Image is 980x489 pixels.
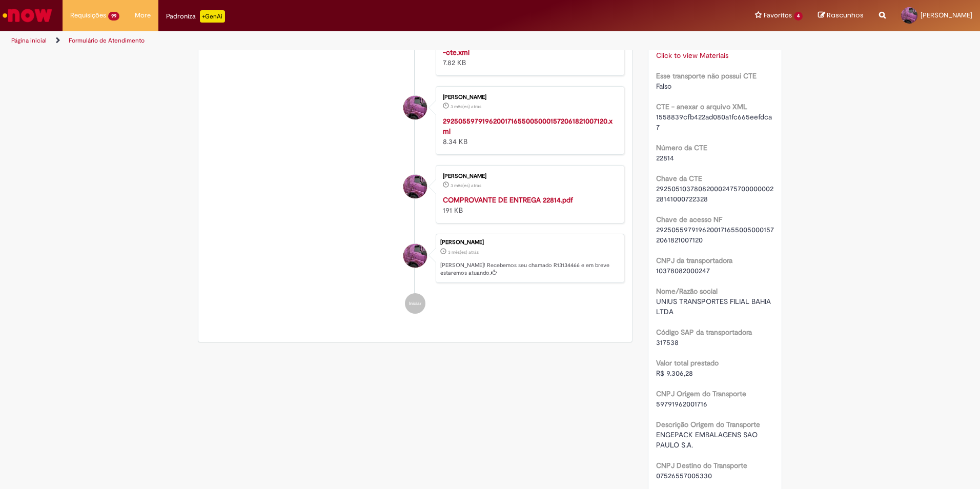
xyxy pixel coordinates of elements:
b: Chave da CTE [656,174,702,183]
span: Favoritos [764,10,792,21]
span: 22814 [656,153,674,162]
b: CTE - anexar o arquivo XML [656,102,747,111]
div: Verlaine Begossi [403,96,427,119]
span: 29250559791962001716550050001572061821007120 [656,225,774,244]
span: 10378082000247 [656,266,710,275]
span: 3 mês(es) atrás [451,182,481,189]
div: [PERSON_NAME] [440,239,619,246]
li: Verlaine Begossi [206,234,624,283]
span: 99 [108,12,119,21]
span: 29250510378082000247570000000228141000722328 [656,184,773,203]
b: Número da CTE [656,143,707,152]
b: Nome/Razão social [656,287,718,296]
p: +GenAi [200,10,225,23]
a: COMPROVANTE DE ENTREGA 22814.pdf [443,195,573,205]
div: [PERSON_NAME] [443,173,614,179]
span: 317538 [656,338,679,347]
span: ENGEPACK EMBALAGENS SAO PAULO S.A. [656,430,760,450]
time: 06/06/2025 13:10:07 [448,249,479,255]
span: 3 mês(es) atrás [448,249,479,255]
span: Rascunhos [827,10,864,20]
b: Código SAP da transportadora [656,328,752,337]
div: [PERSON_NAME] [443,94,614,100]
div: 191 KB [443,195,614,215]
b: CNPJ Origem do Transporte [656,389,746,398]
div: Verlaine Begossi [403,175,427,198]
span: [PERSON_NAME] [921,11,972,19]
time: 06/06/2025 13:09:14 [451,104,481,110]
b: Descrição Origem do Transporte [656,420,760,429]
div: 7.82 KB [443,37,614,68]
p: [PERSON_NAME]! Recebemos seu chamado R13134466 e em breve estaremos atuando. [440,261,619,277]
a: Página inicial [11,36,47,45]
span: UNIUS TRANSPORTES FILIAL BAHIA LTDA [656,297,773,316]
div: 8.34 KB [443,116,614,147]
a: Click to view Materiais [656,51,728,60]
span: More [135,10,151,21]
img: ServiceNow [1,5,54,26]
span: Requisições [70,10,106,21]
b: Chave de acesso NF [656,215,722,224]
a: 29250559791962001716550050001572061821007120.xml [443,116,612,136]
span: 1558839cfb422ad080a1fc665eefdca7 [656,112,772,132]
span: Falso [656,81,671,91]
ul: Trilhas de página [8,31,646,50]
span: 59791962001716 [656,399,707,409]
span: 3 mês(es) atrás [451,104,481,110]
b: Esse transporte não possui CTE [656,71,757,80]
span: 07526557005330 [656,471,712,480]
b: CNPJ Destino do Transporte [656,461,747,470]
b: Valor total prestado [656,358,719,368]
b: CNPJ da transportadora [656,256,732,265]
time: 06/06/2025 13:09:06 [451,182,481,189]
div: Verlaine Begossi [403,244,427,268]
a: Formulário de Atendimento [69,36,145,45]
div: Padroniza [166,10,225,23]
a: Rascunhos [818,11,864,21]
span: R$ 9.306,28 [656,369,693,378]
span: 4 [794,12,803,21]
